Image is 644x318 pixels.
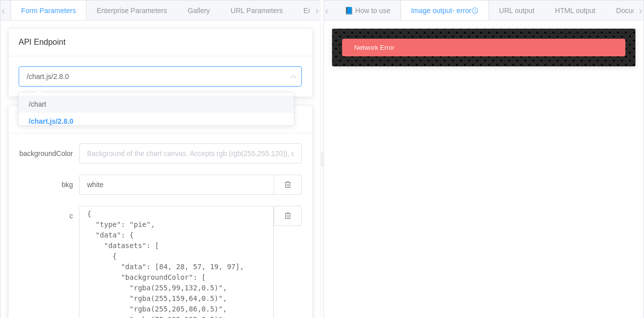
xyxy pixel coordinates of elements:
span: Network Error [354,44,394,51]
span: URL Parameters [230,7,283,15]
span: Enterprise Parameters [97,7,167,15]
span: API Endpoint [19,38,65,46]
span: HTML output [555,7,595,15]
label: c [19,206,79,226]
span: Image output [411,7,478,15]
input: Background of the chart canvas. Accepts rgb (rgb(255,255,120)), colors (red), and url-encoded hex... [79,143,302,164]
span: Gallery [188,7,210,15]
span: 📘 How to use [345,7,390,15]
span: Form Parameters [21,7,76,15]
span: URL output [499,7,534,15]
label: backgroundColor [19,143,79,164]
label: bkg [19,175,79,195]
span: /chart [29,100,46,108]
span: Environments [303,7,347,15]
input: Background of the chart canvas. Accepts rgb (rgb(255,255,120)), colors (red), and url-encoded hex... [79,175,274,195]
span: /chart.js/2.8.0 [29,117,73,125]
input: Select [19,66,302,87]
span: - error [452,7,478,15]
